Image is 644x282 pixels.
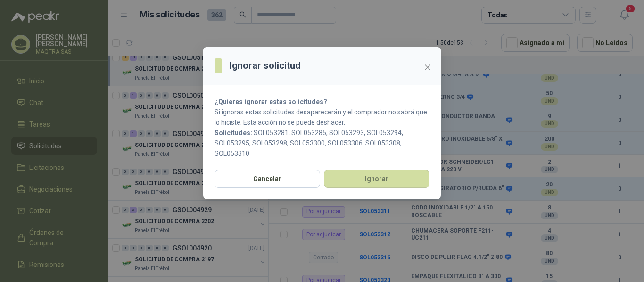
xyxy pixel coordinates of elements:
[324,170,429,188] button: Ignorar
[215,107,429,128] p: Si ignoras estas solicitudes desaparecerán y el comprador no sabrá que lo hiciste. Esta acción no...
[215,98,327,105] strong: ¿Quieres ignorar estas solicitudes?
[215,170,320,188] button: Cancelar
[420,60,435,75] button: Close
[424,64,431,71] span: close
[215,128,429,159] p: SOL053281, SOL053285, SOL053293, SOL053294, SOL053295, SOL053298, SOL053300, SOL053306, SOL053308...
[215,129,252,137] b: Solicitudes:
[230,58,301,73] h3: Ignorar solicitud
